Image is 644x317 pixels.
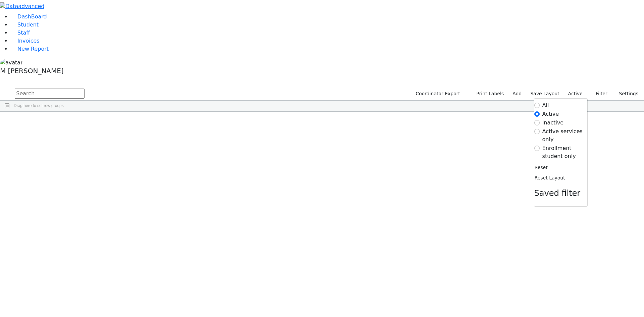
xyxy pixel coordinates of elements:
span: DashBoard [17,13,47,20]
button: Print Labels [469,89,507,99]
label: Active [542,110,559,118]
input: Enrollment student only [534,146,540,151]
button: Save Layout [527,89,562,99]
a: Student [11,21,39,28]
a: DashBoard [11,13,47,20]
a: New Report [11,46,49,52]
button: Coordinator Export [411,89,463,99]
label: All [542,101,549,109]
button: Reset [534,162,548,173]
label: Active services only [542,127,587,144]
label: Inactive [542,119,564,127]
a: Add [509,89,525,99]
input: Search [15,89,85,99]
span: Drag here to set row groups [14,103,64,108]
span: Saved filter [534,189,581,198]
button: Filter [587,89,610,99]
input: Inactive [534,120,540,125]
input: Active [534,111,540,117]
div: Settings [534,98,588,207]
label: Enrollment student only [542,144,587,160]
span: Staff [17,30,30,36]
span: Student [17,21,39,28]
span: Invoices [17,38,40,44]
span: New Report [17,46,49,52]
button: Reset Layout [534,173,566,183]
label: Active [565,89,586,99]
button: Settings [610,89,641,99]
a: Invoices [11,38,40,44]
input: Active services only [534,129,540,134]
a: Staff [11,30,30,36]
input: All [534,103,540,108]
